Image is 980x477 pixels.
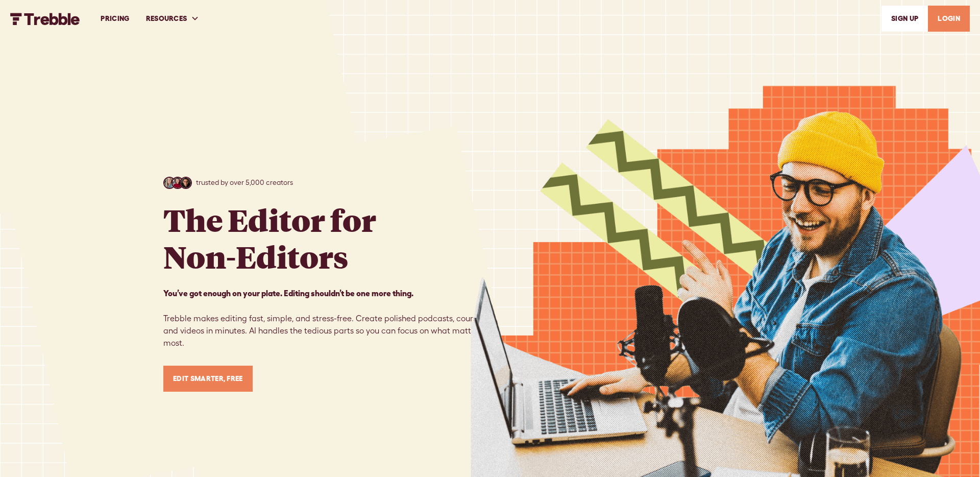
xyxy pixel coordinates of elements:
h1: The Editor for Non-Editors [163,201,376,275]
a: PRICING [92,1,137,36]
strong: You’ve got enough on your plate. Editing shouldn’t be one more thing. ‍ [163,289,413,298]
p: trusted by over 5,000 creators [196,177,293,188]
img: Trebble FM Logo [10,13,80,25]
a: SIGn UP [881,6,928,32]
a: Edit Smarter, Free [163,366,253,392]
a: LOGIN [928,6,970,32]
div: RESOURCES [146,13,187,24]
div: RESOURCES [138,1,208,36]
p: Trebble makes editing fast, simple, and stress-free. Create polished podcasts, courses, and video... [163,287,490,349]
a: home [10,12,80,25]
